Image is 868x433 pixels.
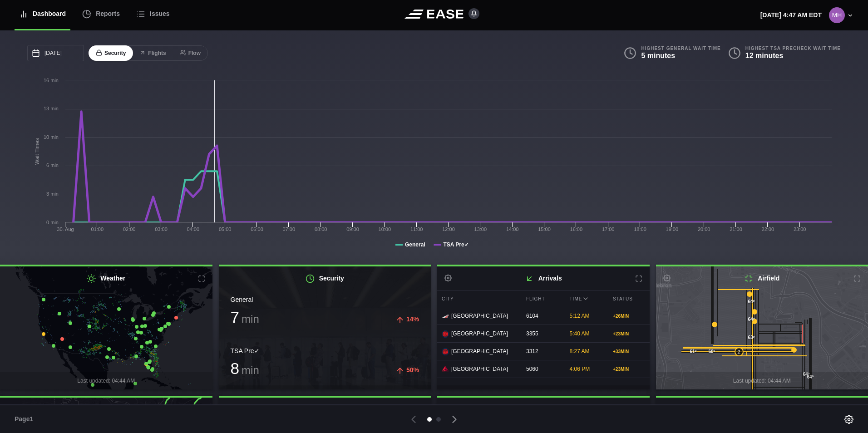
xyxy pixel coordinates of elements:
[231,360,259,376] h3: 8
[735,347,744,356] div: 2
[57,226,74,232] tspan: 30. Aug
[34,138,40,165] tspan: Wait Times
[570,366,590,372] span: 4:06 PM
[730,226,742,232] text: 21:00
[570,348,590,354] span: 8:27 AM
[437,385,650,403] div: Last updated: 04:44 AM
[538,226,551,232] text: 15:00
[522,343,563,360] div: 3312
[608,291,650,307] div: Status
[406,315,419,323] span: 14%
[745,52,784,59] b: 12 minutes
[437,291,519,307] div: City
[187,226,200,232] text: 04:00
[219,385,431,403] div: Last updated: 04:44 AM
[474,226,487,232] text: 13:00
[437,266,650,290] h2: Arrivals
[451,312,508,320] span: [GEOGRAPHIC_DATA]
[794,226,806,232] text: 23:00
[231,346,419,356] div: TSA Pre✓
[405,241,425,248] tspan: General
[602,226,615,232] text: 17:00
[123,226,136,232] text: 02:00
[570,330,590,337] span: 5:40 AM
[46,162,59,168] tspan: 6 min
[634,226,646,232] text: 18:00
[219,266,431,290] h2: Security
[231,295,419,305] div: General
[91,226,104,232] text: 01:00
[829,7,845,23] img: 8d1564f89ae08c1c7851ff747965b28a
[346,226,359,232] text: 09:00
[410,226,423,232] text: 11:00
[132,45,173,61] button: Flights
[641,52,675,59] b: 5 minutes
[451,365,508,373] span: [GEOGRAPHIC_DATA]
[522,360,563,378] div: 5060
[522,325,563,342] div: 3355
[231,309,259,325] h3: 7
[27,45,84,61] input: mm/dd/yyyy
[565,291,607,307] div: Time
[613,348,645,355] div: + 33 MIN
[745,45,841,51] b: Highest TSA PreCheck Wait Time
[698,226,710,232] text: 20:00
[219,398,431,422] h2: Parking
[219,226,232,232] text: 05:00
[15,414,37,424] span: Page 1
[522,307,563,325] div: 6104
[613,366,645,373] div: + 23 MIN
[570,313,590,319] span: 5:12 AM
[46,191,59,197] tspan: 3 min
[570,226,583,232] text: 16:00
[173,45,208,61] button: Flow
[251,226,263,232] text: 06:00
[522,291,563,307] div: Flight
[506,226,519,232] text: 14:00
[89,45,133,61] button: Security
[437,398,650,422] h2: Departures
[613,330,645,337] div: + 23 MIN
[44,106,59,111] tspan: 13 min
[443,241,469,248] tspan: TSA Pre✓
[666,226,679,232] text: 19:00
[283,226,296,232] text: 07:00
[451,330,508,338] span: [GEOGRAPHIC_DATA]
[242,364,259,376] span: min
[451,347,508,355] span: [GEOGRAPHIC_DATA]
[760,10,822,20] p: [DATE] 4:47 AM EDT
[442,226,455,232] text: 12:00
[44,78,59,83] tspan: 16 min
[379,226,391,232] text: 10:00
[242,313,259,325] span: min
[613,313,645,320] div: + 26 MIN
[155,226,168,232] text: 03:00
[762,226,774,232] text: 22:00
[406,366,419,374] span: 50%
[315,226,327,232] text: 08:00
[641,45,720,51] b: Highest General Wait Time
[46,220,59,225] tspan: 0 min
[44,134,59,140] tspan: 10 min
